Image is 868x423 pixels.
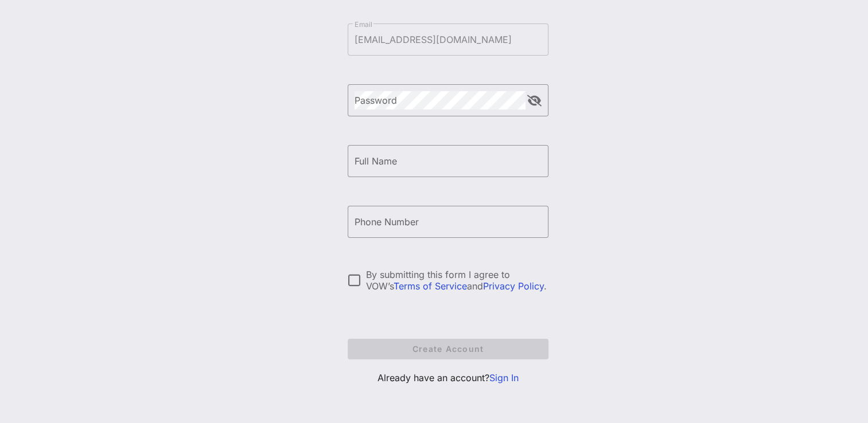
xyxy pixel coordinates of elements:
[527,95,542,107] button: append icon
[489,372,519,383] a: Sign In
[348,371,548,385] p: Already have an account?
[483,280,544,292] a: Privacy Policy
[366,269,548,292] div: By submitting this form I agree to VOW’s and .
[394,280,467,292] a: Terms of Service
[355,20,372,29] label: Email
